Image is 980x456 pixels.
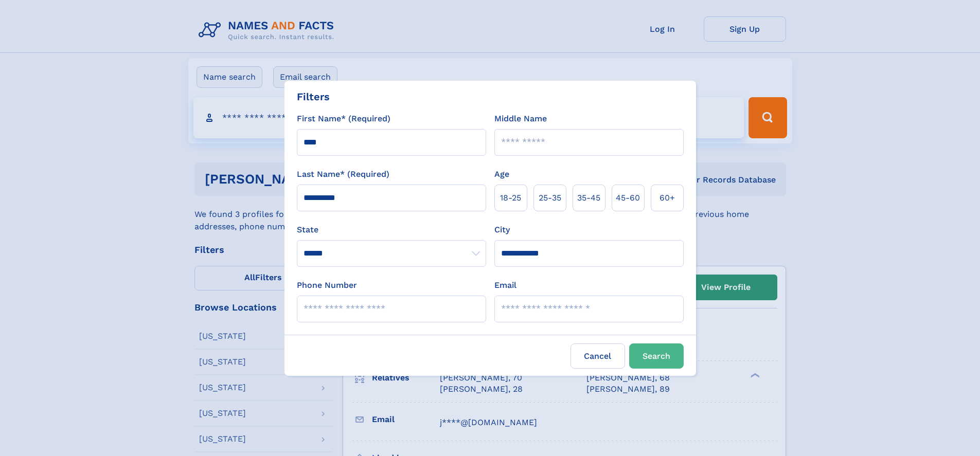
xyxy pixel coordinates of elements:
[297,168,389,180] label: Last Name* (Required)
[297,113,390,125] label: First Name* (Required)
[629,343,684,369] button: Search
[494,168,509,180] label: Age
[571,343,625,369] label: Cancel
[494,113,547,125] label: Middle Name
[494,279,516,291] label: Email
[539,192,561,204] span: 25‑35
[500,192,521,204] span: 18‑25
[494,224,510,236] label: City
[297,89,330,104] div: Filters
[660,192,675,204] span: 60+
[616,192,640,204] span: 45‑60
[297,279,357,291] label: Phone Number
[297,224,486,236] label: State
[577,192,600,204] span: 35‑45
